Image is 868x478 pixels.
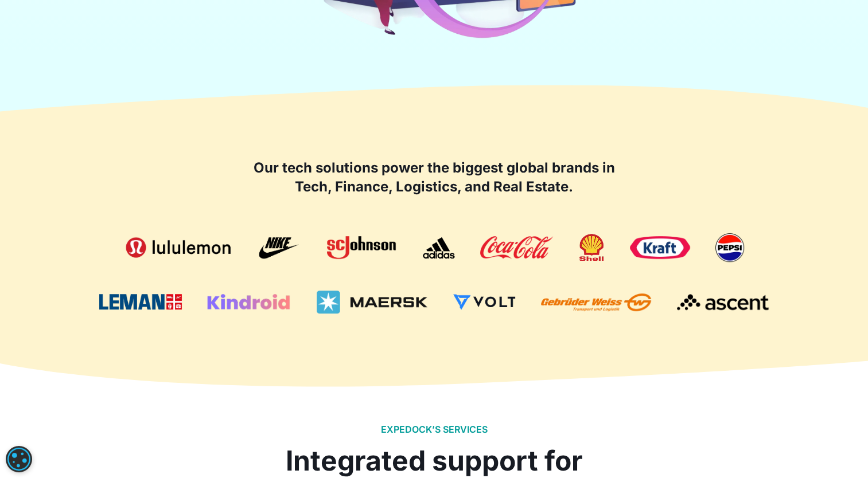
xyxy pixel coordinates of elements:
img: Kindroid Logo [207,294,290,310]
img: Lululemon Logo [124,236,233,259]
img: adidas logo [422,236,455,259]
h2: EXPEDOCK’S SERVICES [380,424,487,435]
img: Gebruder Weiss Logo [541,293,652,311]
img: Pepsi Logo [715,233,744,262]
img: Leman Logo [99,294,181,310]
img: Ascent Logo [677,293,769,311]
iframe: Chat Widget [677,354,868,478]
h2: Our tech solutions power the biggest global brands in Tech, Finance, Logistics, and Real Estate. [245,158,624,197]
img: Maersk Logo [317,291,427,314]
img: nike logo [259,236,301,259]
img: Kraft Logo [630,236,690,259]
img: Volt Logo [453,294,515,310]
img: Coca-Cola Logo [480,236,552,259]
img: SC Johnson Logo [327,236,396,259]
img: Shell Logo [578,233,604,262]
